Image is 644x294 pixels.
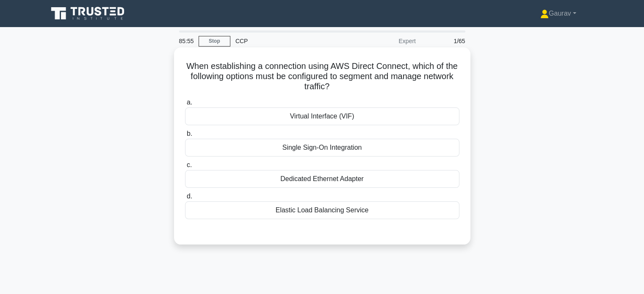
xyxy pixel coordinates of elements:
div: Virtual Interface (VIF) [185,107,459,125]
a: Stop [199,36,230,47]
span: d. [187,192,192,200]
h5: When establishing a connection using AWS Direct Connect, which of the following options must be c... [184,61,460,92]
a: Gaurav [520,5,597,22]
div: 85:55 [174,33,199,49]
span: a. [187,99,192,106]
span: b. [187,130,192,137]
div: Dedicated Ethernet Adapter [185,170,459,188]
div: Expert [347,33,421,49]
div: 1/65 [421,33,470,49]
span: c. [187,161,192,168]
div: CCP [230,33,347,49]
div: Elastic Load Balancing Service [185,201,459,219]
div: Single Sign-On Integration [185,139,459,157]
